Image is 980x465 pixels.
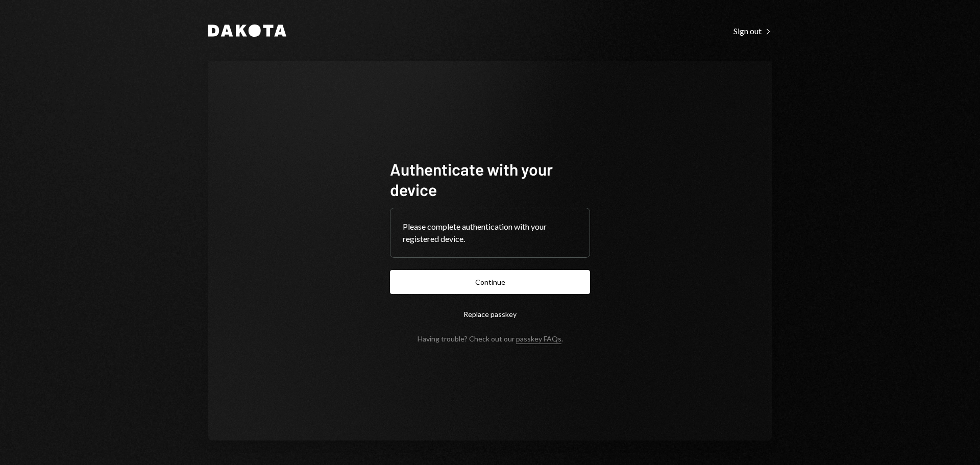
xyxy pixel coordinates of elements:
[418,334,563,343] div: Having trouble? Check out our .
[733,26,772,36] div: Sign out
[403,221,577,245] div: Please complete authentication with your registered device.
[516,334,561,344] a: passkey FAQs
[390,302,590,326] button: Replace passkey
[390,159,590,200] h1: Authenticate with your device
[733,25,772,36] a: Sign out
[390,270,590,294] button: Continue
